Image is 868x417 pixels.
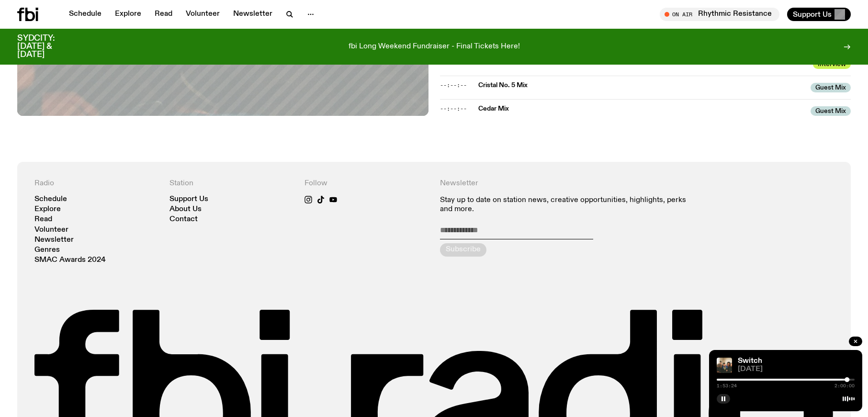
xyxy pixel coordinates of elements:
[34,206,61,213] a: Explore
[227,8,278,21] a: Newsletter
[109,8,147,21] a: Explore
[478,81,805,90] span: Cristal No. 5 Mix
[738,366,855,373] span: [DATE]
[34,257,106,264] a: SMAC Awards 2024
[180,8,225,21] a: Volunteer
[478,104,805,113] span: Cedar Mix
[793,10,832,19] span: Support Us
[34,196,67,203] a: Schedule
[717,383,737,388] span: 1:53:24
[787,8,851,21] button: Support Us
[17,34,79,59] h3: SYDCITY: [DATE] & [DATE]
[440,179,699,188] h4: Newsletter
[34,237,74,244] a: Newsletter
[440,105,467,113] span: --:--:--
[169,216,198,223] a: Contact
[440,243,486,257] button: Subscribe
[34,247,60,254] a: Genres
[834,383,855,388] span: 2:00:00
[349,43,520,51] p: fbi Long Weekend Fundraiser - Final Tickets Here!
[811,83,851,92] span: Guest Mix
[169,179,293,188] h4: Station
[304,179,428,188] h4: Follow
[149,8,178,21] a: Read
[34,216,52,223] a: Read
[717,358,732,373] img: A warm film photo of the switch team sitting close together. from left to right: Cedar, Lau, Sand...
[63,8,107,21] a: Schedule
[738,357,762,365] a: Switch
[440,196,699,214] p: Stay up to date on station news, creative opportunities, highlights, perks and more.
[169,206,202,213] a: About Us
[440,81,467,89] span: --:--:--
[811,106,851,116] span: Guest Mix
[34,179,158,188] h4: Radio
[169,196,208,203] a: Support Us
[34,226,68,234] a: Volunteer
[660,8,779,21] button: On AirRhythmic Resistance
